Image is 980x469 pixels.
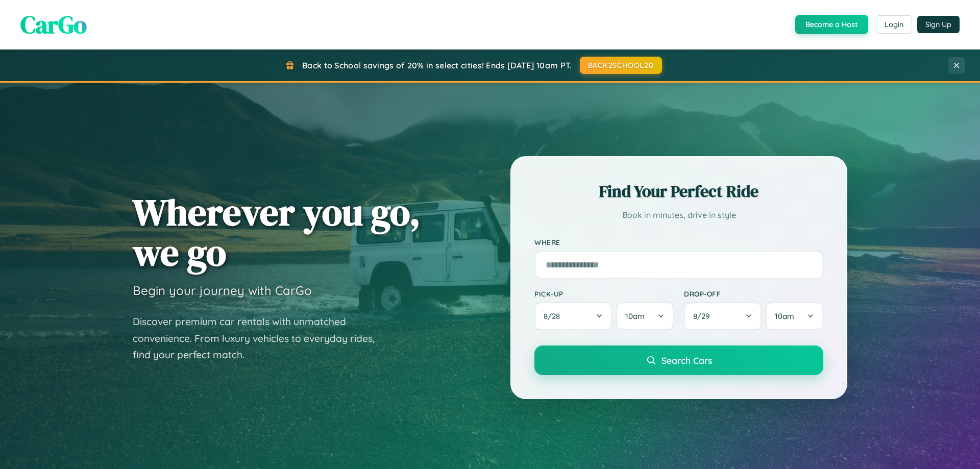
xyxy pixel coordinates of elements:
button: Search Cars [534,345,823,375]
button: BACK2SCHOOL20 [580,57,662,74]
button: 10am [616,302,674,330]
h3: Begin your journey with CarGo [133,283,312,298]
label: Drop-off [684,289,823,298]
label: Where [534,238,823,246]
p: Discover premium car rentals with unmatched convenience. From luxury vehicles to everyday rides, ... [133,313,388,363]
span: Search Cars [661,355,712,366]
p: Book in minutes, drive in style [534,208,823,223]
span: 10am [625,311,645,321]
button: 10am [766,302,823,330]
span: 8 / 28 [544,311,565,321]
button: Become a Host [795,15,868,34]
h2: Find Your Perfect Ride [534,180,823,203]
button: Login [876,15,912,34]
span: 10am [775,311,794,321]
label: Pick-up [534,289,674,298]
button: Sign Up [917,16,960,33]
span: Back to School savings of 20% in select cities! Ends [DATE] 10am PT. [302,60,572,70]
span: CarGo [20,8,87,41]
button: 8/28 [534,302,612,330]
h1: Wherever you go, we go [133,192,421,273]
span: 8 / 29 [693,311,715,321]
button: 8/29 [684,302,762,330]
